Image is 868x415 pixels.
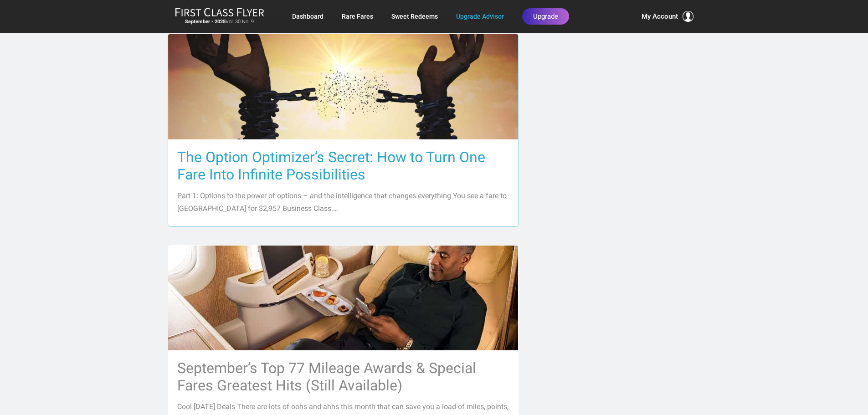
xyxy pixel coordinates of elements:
[175,7,264,17] img: First Class Flyer
[175,7,264,26] a: First Class FlyerSeptember - 2025Vol. 30 No. 9
[642,11,678,22] span: My Account
[177,149,509,183] h3: The Option Optimizer’s Secret: How to Turn One Fare Into Infinite Possibilities
[391,8,438,25] a: Sweet Redeems
[292,8,324,25] a: Dashboard
[185,19,226,25] strong: September - 2025
[342,8,373,25] a: Rare Fares
[168,34,519,226] a: The Option Optimizer’s Secret: How to Turn One Fare Into Infinite Possibilities Part 1: Options t...
[642,11,693,22] button: My Account
[177,359,509,394] h3: September’s Top 77 Mileage Awards & Special Fares Greatest Hits (Still Available)
[456,8,504,25] a: Upgrade Advisor
[177,190,509,215] p: Part 1: Options to the power of options – and the intelligence that changes everything You see a ...
[522,8,569,25] a: Upgrade
[175,19,264,25] small: Vol. 30 No. 9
